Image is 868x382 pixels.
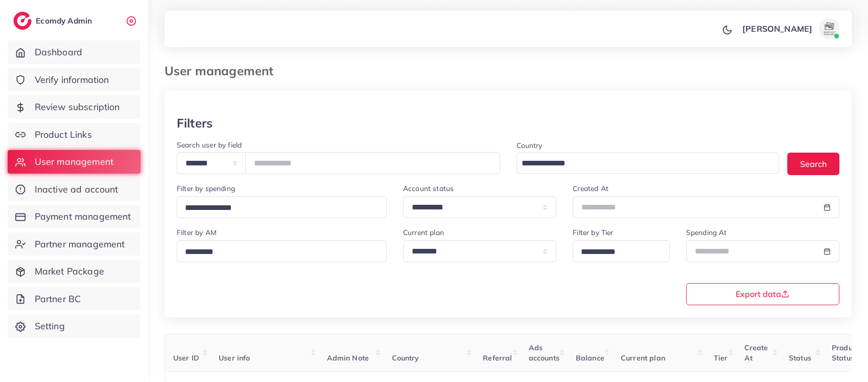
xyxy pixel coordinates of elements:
span: Partner management [35,238,125,251]
span: Partner BC [35,292,81,306]
span: Market Package [35,265,104,278]
label: Created At [573,183,608,194]
label: Search user by field [177,140,242,150]
a: Inactive ad account [8,178,140,201]
label: Filter by Tier [573,227,613,238]
label: Account status [403,183,454,194]
a: User management [8,150,140,174]
a: Product Links [8,123,140,146]
input: Search for option [518,156,766,172]
a: Partner BC [8,287,140,311]
span: User management [35,155,113,168]
span: User ID [173,353,199,363]
img: logo [13,12,32,30]
span: Export data [736,290,789,298]
label: Filter by spending [177,183,235,194]
div: Search for option [177,240,387,262]
p: [PERSON_NAME] [742,23,812,35]
a: Dashboard [8,40,140,64]
span: Dashboard [35,46,82,59]
a: Setting [8,314,140,338]
span: Current plan [621,353,665,363]
button: Search [787,153,839,175]
label: Country [517,140,543,151]
input: Search for option [577,244,656,260]
span: Product Status [832,343,859,363]
a: Market Package [8,260,140,283]
h2: Ecomdy Admin [36,16,95,26]
input: Search for option [181,244,373,260]
a: [PERSON_NAME]avatar [737,18,843,39]
h3: Filters [177,116,213,131]
button: Export data [686,283,839,305]
span: Setting [35,320,65,333]
a: Verify information [8,68,140,92]
span: Status [789,353,811,363]
a: Review subscription [8,95,140,119]
span: Ads accounts [529,343,559,363]
a: logoEcomdy Admin [13,12,95,30]
span: Product Links [35,128,92,141]
label: Filter by AM [177,227,217,238]
span: Admin Note [327,353,369,363]
span: Create At [744,343,768,363]
a: Payment management [8,205,140,228]
img: avatar [819,18,839,39]
label: Current plan [403,227,444,238]
div: Search for option [177,196,387,218]
span: Referral [483,353,512,363]
span: Verify information [35,73,109,87]
span: Country [392,353,419,363]
a: Partner management [8,232,140,256]
input: Search for option [181,200,373,216]
span: Tier [714,353,728,363]
label: Spending At [686,227,727,238]
div: Search for option [517,153,780,174]
h3: User management [165,63,281,78]
span: User info [219,353,250,363]
span: Review subscription [35,100,120,114]
span: Inactive ad account [35,183,119,196]
span: Balance [576,353,604,363]
div: Search for option [573,240,670,262]
span: Payment management [35,210,131,223]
